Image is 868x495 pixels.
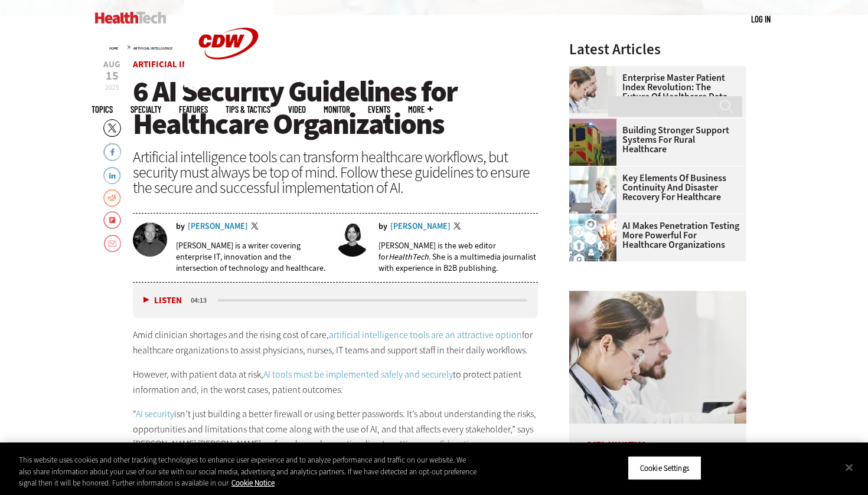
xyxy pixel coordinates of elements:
[408,105,433,114] span: More
[403,438,479,450] a: Kompass Education
[836,454,862,480] button: Close
[751,14,771,24] a: Log in
[368,105,390,114] a: Events
[176,222,185,231] span: by
[569,166,616,214] img: incident response team discusses around a table
[389,251,429,263] em: HealthTech
[143,296,182,305] button: Listen
[133,407,538,452] p: “ isn’t just building a better firewall or using better passwords. It’s about understanding the r...
[569,291,746,424] img: medical researchers look at data on desktop monitor
[569,173,739,202] a: Key Elements of Business Continuity and Disaster Recovery for Healthcare
[133,283,538,318] div: media player
[130,105,161,114] span: Specialty
[569,166,622,176] a: incident response team discusses around a table
[189,295,216,306] div: duration
[569,119,622,128] a: ambulance driving down country road at sunset
[133,149,538,195] div: Artificial intelligence tools can transform healthcare workflows, but security must always be top...
[324,105,350,114] a: MonITor
[263,368,453,381] a: AI tools must be implemented safely and securely
[188,222,248,231] a: [PERSON_NAME]
[390,222,451,231] a: [PERSON_NAME]
[95,12,167,24] img: Home
[92,105,113,114] span: Topics
[133,367,538,397] p: However, with patient data at risk, to protect patient information and, in the worst cases, patie...
[751,13,771,25] div: User menu
[378,222,387,231] span: by
[335,222,370,257] img: Jordan Scott
[569,214,622,224] a: Healthcare and hacking concept
[226,105,270,114] a: Tips & Tactics
[569,221,739,250] a: AI Makes Penetration Testing More Powerful for Healthcare Organizations
[19,454,478,489] div: This website uses cookies and other tracking technologies to enhance user experience and to analy...
[288,105,306,114] a: Video
[569,119,616,166] img: ambulance driving down country road at sunset
[628,455,701,480] button: Cookie Settings
[133,222,167,257] img: Brian Horowitz
[569,126,739,154] a: Building Stronger Support Systems for Rural Healthcare
[176,240,327,274] p: [PERSON_NAME] is a writer covering enterprise IT, innovation and the intersection of technology a...
[378,240,538,274] p: [PERSON_NAME] is the web editor for . She is a multimedia journalist with experience in B2B publi...
[251,222,262,232] a: Twitter
[453,222,464,232] a: Twitter
[231,478,275,488] a: More information about your privacy
[133,327,538,358] p: Amid clinician shortages and the rising cost of care, for healthcare organizations to assist phys...
[569,214,616,261] img: Healthcare and hacking concept
[136,408,174,420] a: AI security
[329,329,522,341] a: artificial intelligence tools are an attractive option
[179,105,208,114] a: Features
[184,78,273,90] a: CDW
[569,424,746,450] p: Data Analytics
